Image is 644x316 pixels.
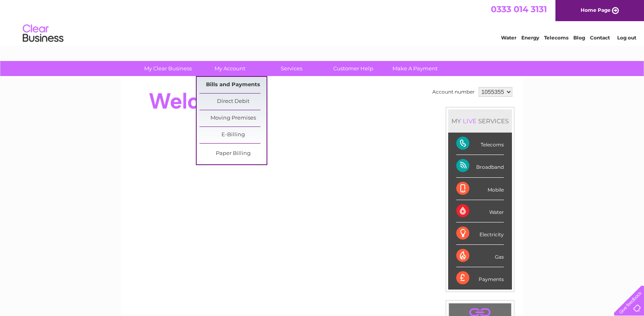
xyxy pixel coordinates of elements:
[258,61,325,76] a: Services
[456,133,504,155] div: Telecoms
[196,61,263,76] a: My Account
[199,77,267,93] a: Bills and Payments
[130,4,514,39] div: Clear Business is a trading name of Verastar Limited (registered in [GEOGRAPHIC_DATA] No. 3667643...
[448,109,512,133] div: MY SERVICES
[134,61,202,76] a: My Clear Business
[456,222,504,245] div: Electricity
[573,35,585,41] a: Blog
[456,200,504,222] div: Water
[456,155,504,177] div: Broadband
[491,4,547,14] a: 0333 014 3131
[199,127,267,143] a: E-Billing
[617,35,636,41] a: Log out
[544,35,568,41] a: Telecoms
[199,146,267,162] a: Paper Billing
[199,110,267,126] a: Moving Premises
[590,35,610,41] a: Contact
[521,35,539,41] a: Energy
[382,61,449,76] a: Make A Payment
[501,35,516,41] a: Water
[456,245,504,267] div: Gas
[456,178,504,200] div: Mobile
[320,61,387,76] a: Customer Help
[430,85,477,99] td: Account number
[22,21,64,46] img: logo.png
[456,267,504,289] div: Payments
[461,117,478,125] div: LIVE
[199,94,267,110] a: Direct Debit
